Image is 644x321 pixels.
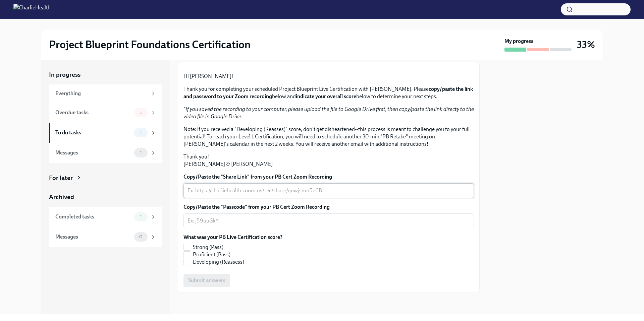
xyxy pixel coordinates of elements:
[136,130,146,135] span: 1
[55,129,131,136] div: To do tasks
[55,90,148,97] div: Everything
[49,123,162,143] a: To do tasks1
[55,233,131,241] div: Messages
[49,70,162,79] a: In progress
[193,258,244,266] span: Developing (Reassess)
[13,4,51,15] img: CharlieHealth
[504,38,533,45] strong: My progress
[183,85,474,100] p: Thank you for completing your scheduled Project Blueprint Live Certification with [PERSON_NAME]. ...
[49,207,162,227] a: Completed tasks1
[49,84,162,103] a: Everything
[296,93,356,100] strong: indicate your overall score
[136,214,146,219] span: 1
[183,106,474,120] em: If you saved the recording to your computer, please upload the file to Google Drive first, then c...
[183,126,474,148] p: Note: if you received a "Developing (Reasses)" score, don't get disheartened--this process is mea...
[49,143,162,163] a: Messages1
[193,251,230,258] span: Proficient (Pass)
[55,149,131,156] div: Messages
[55,213,131,220] div: Completed tasks
[55,109,131,116] div: Overdue tasks
[49,103,162,123] a: Overdue tasks1
[49,227,162,247] a: Messages0
[136,110,146,115] span: 1
[183,173,474,181] label: Copy/Paste the "Share Link" from your PB Cert Zoom Recording
[136,150,146,155] span: 1
[193,244,223,251] span: Strong (Pass)
[183,153,474,168] p: Thank you! [PERSON_NAME] & [PERSON_NAME]
[183,73,474,80] p: Hi [PERSON_NAME]!
[49,174,73,182] div: For later
[183,234,282,241] label: What was your PB Live Certification score?
[577,39,595,51] h3: 33%
[49,174,162,182] a: For later
[49,193,162,201] a: Archived
[135,234,147,239] span: 0
[183,203,474,211] label: Copy/Paste the "Passcode" from your PB Cert Zoom Recording
[49,38,251,51] h2: Project Blueprint Foundations Certification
